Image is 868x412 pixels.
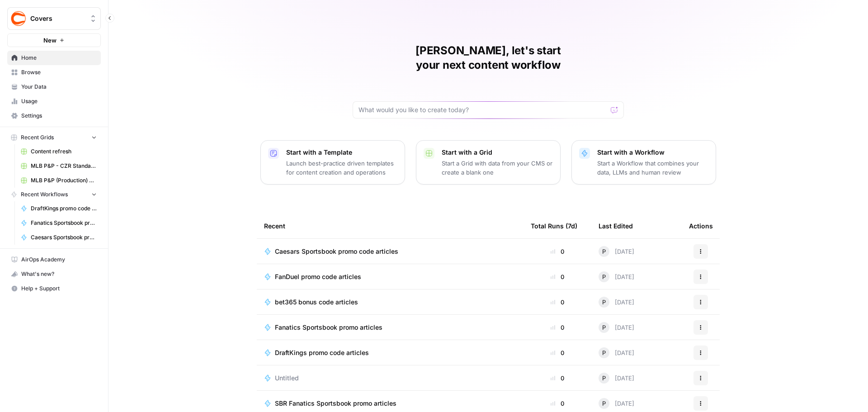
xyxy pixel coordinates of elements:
[286,148,397,157] p: Start with a Template
[599,297,634,308] div: [DATE]
[17,230,101,245] a: Caesars Sportsbook promo code articles
[359,105,607,114] input: What would you like to create today?
[602,247,606,256] span: P
[21,256,97,264] span: AirOps Academy
[7,7,101,30] button: Workspace: Covers
[275,298,358,307] span: bet365 bonus code articles
[442,159,553,177] p: Start a Grid with data from your CMS or create a blank one
[264,399,516,408] a: SBR Fanatics Sportsbook promo articles
[602,399,606,408] span: P
[599,322,634,333] div: [DATE]
[21,83,97,91] span: Your Data
[602,272,606,281] span: P
[275,374,299,383] span: Untitled
[599,347,634,358] div: [DATE]
[597,159,708,177] p: Start a Workflow that combines your data, LLMs and human review
[275,399,396,408] span: SBR Fanatics Sportsbook promo articles
[264,348,516,357] a: DraftKings promo code articles
[602,348,606,357] span: P
[30,14,85,23] span: Covers
[7,252,101,267] a: AirOps Academy
[531,272,584,281] div: 0
[599,271,634,282] div: [DATE]
[442,148,553,157] p: Start with a Grid
[602,374,606,383] span: P
[416,140,561,185] button: Start with a GridStart a Grid with data from your CMS or create a blank one
[21,54,97,62] span: Home
[264,247,516,256] a: Caesars Sportsbook promo code articles
[275,272,361,281] span: FanDuel promo code articles
[7,109,101,123] a: Settings
[17,144,101,159] a: Content refresh
[260,140,405,185] button: Start with a TemplateLaunch best-practice driven templates for content creation and operations
[353,43,624,72] h1: [PERSON_NAME], let's start your next content workflow
[43,36,57,45] span: New
[21,97,97,105] span: Usage
[286,159,397,177] p: Launch best-practice driven templates for content creation and operations
[531,298,584,307] div: 0
[7,281,101,296] button: Help + Support
[597,148,708,157] p: Start with a Workflow
[31,147,97,156] span: Content refresh
[264,298,516,307] a: bet365 bonus code articles
[17,216,101,230] a: Fanatics Sportsbook promo articles
[264,213,516,238] div: Recent
[7,80,101,94] a: Your Data
[689,213,713,238] div: Actions
[8,267,100,281] div: What's new?
[275,348,369,357] span: DraftKings promo code articles
[7,188,101,201] button: Recent Workflows
[602,298,606,307] span: P
[531,374,584,383] div: 0
[531,399,584,408] div: 0
[531,348,584,357] div: 0
[275,247,398,256] span: Caesars Sportsbook promo code articles
[31,233,97,242] span: Caesars Sportsbook promo code articles
[10,10,27,27] img: Covers Logo
[7,131,101,144] button: Recent Grids
[602,323,606,332] span: P
[31,162,97,170] span: MLB P&P - CZR Standard (Production) Grid (3)
[531,213,577,238] div: Total Runs (7d)
[264,374,516,383] a: Untitled
[17,173,101,188] a: MLB P&P (Production) Grid (7)
[599,246,634,257] div: [DATE]
[264,272,516,281] a: FanDuel promo code articles
[599,398,634,409] div: [DATE]
[7,267,101,281] button: What's new?
[21,284,97,293] span: Help + Support
[7,94,101,109] a: Usage
[31,176,97,185] span: MLB P&P (Production) Grid (7)
[599,213,633,238] div: Last Edited
[21,133,54,142] span: Recent Grids
[17,159,101,173] a: MLB P&P - CZR Standard (Production) Grid (3)
[531,323,584,332] div: 0
[21,190,68,199] span: Recent Workflows
[21,68,97,76] span: Browse
[31,204,97,213] span: DraftKings promo code articles
[7,51,101,65] a: Home
[21,112,97,120] span: Settings
[571,140,716,185] button: Start with a WorkflowStart a Workflow that combines your data, LLMs and human review
[599,373,634,384] div: [DATE]
[7,33,101,47] button: New
[17,201,101,216] a: DraftKings promo code articles
[531,247,584,256] div: 0
[264,323,516,332] a: Fanatics Sportsbook promo articles
[31,219,97,227] span: Fanatics Sportsbook promo articles
[275,323,382,332] span: Fanatics Sportsbook promo articles
[7,65,101,80] a: Browse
